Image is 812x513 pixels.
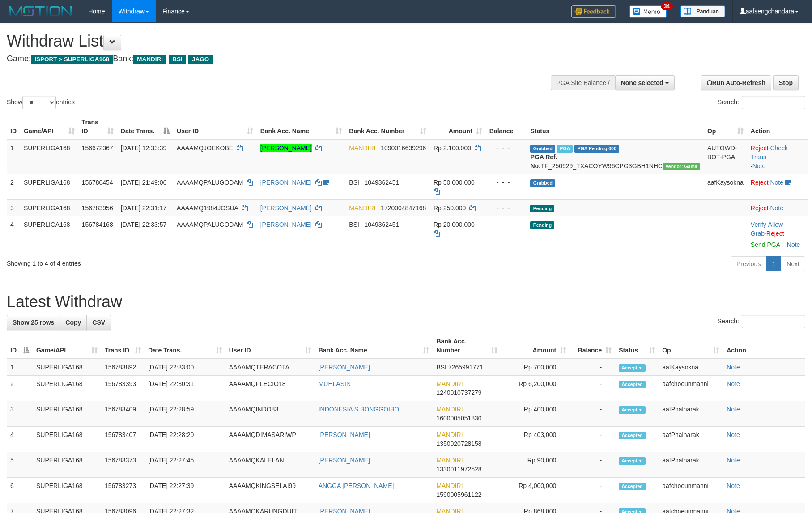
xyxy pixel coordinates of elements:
span: Copy 1090016639296 to clipboard [381,144,426,152]
span: AAAAMQ1984JOSUA [177,204,238,212]
td: aafPhalnarak [659,427,723,452]
td: SUPERLIGA168 [33,452,101,478]
td: · · [747,140,808,174]
a: Note [752,162,766,170]
span: · [751,221,783,237]
td: Rp 6,200,000 [501,376,570,401]
a: INDONESIA S BONGGOIBO [319,406,399,413]
span: Pending [530,205,554,212]
a: Reject [751,204,769,212]
span: [DATE] 22:31:17 [121,204,166,212]
td: 156783407 [101,427,145,452]
span: Rp 250.000 [434,204,466,212]
span: Accepted [619,364,646,372]
span: MANDIRI [436,482,463,489]
td: aafchoeunmanni [659,376,723,401]
td: AAAAMQPLECIO18 [225,376,315,401]
td: aafPhalnarak [659,452,723,478]
a: [PERSON_NAME] [260,144,312,152]
th: Date Trans.: activate to sort column ascending [145,333,225,359]
th: Amount: activate to sort column ascending [430,114,486,140]
td: [DATE] 22:28:59 [145,401,225,427]
a: Check Trans [751,144,788,161]
th: Game/API: activate to sort column ascending [20,114,78,140]
span: Copy 1049362451 to clipboard [365,179,400,186]
span: BSI [349,221,359,228]
td: aafchoeunmanni [659,478,723,503]
th: Trans ID: activate to sort column ascending [101,333,145,359]
div: - - - [489,144,523,153]
span: MANDIRI [133,55,166,64]
a: Send PGA [751,241,780,248]
th: Bank Acc. Name: activate to sort column ascending [315,333,433,359]
td: 156783373 [101,452,145,478]
span: None selected [621,79,663,86]
span: MANDIRI [436,406,463,413]
a: CSV [86,315,111,330]
td: 1 [7,140,20,174]
h4: Game: Bank: [7,55,532,64]
th: Bank Acc. Number: activate to sort column ascending [433,333,501,359]
h1: Latest Withdraw [7,293,805,311]
td: 2 [7,174,20,199]
span: Accepted [619,381,646,388]
img: Feedback.jpg [571,5,616,18]
td: · [747,174,808,199]
a: Stop [773,75,799,90]
a: Note [727,457,740,464]
span: Rp 50.000.000 [434,179,475,186]
td: SUPERLIGA168 [20,174,78,199]
td: [DATE] 22:28:20 [145,427,225,452]
b: PGA Ref. No: [530,153,557,170]
a: Verify [751,221,766,228]
td: SUPERLIGA168 [33,401,101,427]
div: Showing 1 to 4 of 4 entries [7,255,332,268]
th: Bank Acc. Number: activate to sort column ascending [345,114,430,140]
span: MANDIRI [436,457,463,464]
span: MANDIRI [349,144,375,152]
span: Rp 2.100.000 [434,144,471,152]
span: ISPORT > SUPERLIGA168 [31,55,113,64]
div: PGA Site Balance / [551,75,615,90]
a: [PERSON_NAME] [260,179,312,186]
th: Status: activate to sort column ascending [615,333,659,359]
td: aafKaysokna [704,174,747,199]
span: Copy 1240010737279 to clipboard [436,389,481,396]
span: Grabbed [530,145,555,153]
h1: Withdraw List [7,32,532,50]
label: Show entries [7,96,75,109]
th: Balance [486,114,527,140]
td: · · [747,216,808,253]
td: 4 [7,427,33,452]
td: Rp 403,000 [501,427,570,452]
a: [PERSON_NAME] [319,364,370,371]
span: 156783956 [82,204,113,212]
input: Search: [742,96,805,109]
td: 156783273 [101,478,145,503]
span: Copy 1049362451 to clipboard [365,221,400,228]
img: panduan.png [680,5,725,17]
td: 3 [7,199,20,216]
a: ANGGA [PERSON_NAME] [319,482,394,489]
td: SUPERLIGA168 [33,359,101,376]
td: - [570,452,615,478]
td: AAAAMQKINGSELAI99 [225,478,315,503]
span: 156672367 [82,144,113,152]
td: - [570,376,615,401]
td: [DATE] 22:27:45 [145,452,225,478]
th: ID [7,114,20,140]
td: - [570,359,615,376]
span: 34 [661,2,673,10]
td: 156783892 [101,359,145,376]
td: 156783409 [101,401,145,427]
td: SUPERLIGA168 [33,376,101,401]
a: Next [781,256,805,271]
a: Copy [60,315,87,330]
td: [DATE] 22:30:31 [145,376,225,401]
td: [DATE] 22:33:00 [145,359,225,376]
td: SUPERLIGA168 [33,478,101,503]
td: SUPERLIGA168 [33,427,101,452]
td: AAAAMQINDO83 [225,401,315,427]
td: aafKaysokna [659,359,723,376]
span: JAGO [188,55,213,64]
